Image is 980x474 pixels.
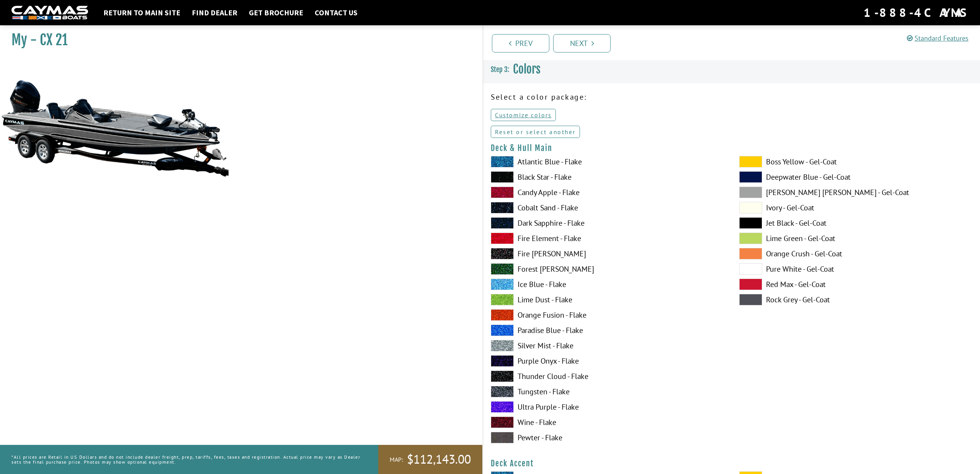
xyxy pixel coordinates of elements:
[491,386,724,397] label: Tungsten - Flake
[491,294,724,305] label: Lime Dust - Flake
[739,233,972,244] label: Lime Green - Gel-Coat
[491,171,724,183] label: Black Star - Flake
[11,6,88,20] img: white-logo-c9c8dbefe5ff5ceceb0f0178aa75bf4bb51f6bca0971e226c86eb53dfe498488.png
[491,325,724,336] label: Paradise Blue - Flake
[491,156,724,167] label: Atlantic Blue - Flake
[491,233,724,244] label: Fire Element - Flake
[739,217,972,229] label: Jet Black - Gel-Coat
[907,34,969,43] a: Standard Features
[491,279,724,290] label: Ice Blue - Flake
[491,187,724,198] label: Candy Apple - Flake
[739,294,972,305] label: Rock Grey - Gel-Coat
[553,34,611,52] a: Next
[739,202,972,213] label: Ivory - Gel-Coat
[491,263,724,275] label: Forest [PERSON_NAME]
[739,187,972,198] label: [PERSON_NAME] [PERSON_NAME] - Gel-Coat
[491,459,972,468] h4: Deck Accent
[739,248,972,259] label: Orange Crush - Gel-Coat
[311,8,361,18] a: Contact Us
[491,202,724,213] label: Cobalt Sand - Flake
[491,371,724,382] label: Thunder Cloud - Flake
[739,279,972,290] label: Red Max - Gel-Coat
[378,445,482,474] a: MAP:$112,143.00
[491,355,724,367] label: Purple Onyx - Flake
[188,8,241,18] a: Find Dealer
[491,432,724,443] label: Pewter - Flake
[491,217,724,229] label: Dark Sapphire - Flake
[491,109,556,121] a: Customize colors
[491,248,724,259] label: Fire [PERSON_NAME]
[491,143,972,153] h4: Deck & Hull Main
[492,34,549,52] a: Prev
[491,309,724,321] label: Orange Fusion - Flake
[491,91,972,103] p: Select a color package:
[739,171,972,183] label: Deepwater Blue - Gel-Coat
[483,55,980,84] h3: Colors
[100,8,184,18] a: Return to main site
[11,451,361,468] p: *All prices are Retail in US Dollars and do not include dealer freight, prep, tariffs, fees, taxe...
[491,401,724,413] label: Ultra Purple - Flake
[491,417,724,428] label: Wine - Flake
[245,8,307,18] a: Get Brochure
[490,33,980,52] ul: Pagination
[864,4,969,21] div: 1-888-4CAYMAS
[739,156,972,167] label: Boss Yellow - Gel-Coat
[491,126,580,138] a: Reset or select another
[390,456,403,464] span: MAP:
[11,31,463,49] h1: My - CX 21
[739,263,972,275] label: Pure White - Gel-Coat
[491,340,724,351] label: Silver Mist - Flake
[407,451,471,467] span: $112,143.00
